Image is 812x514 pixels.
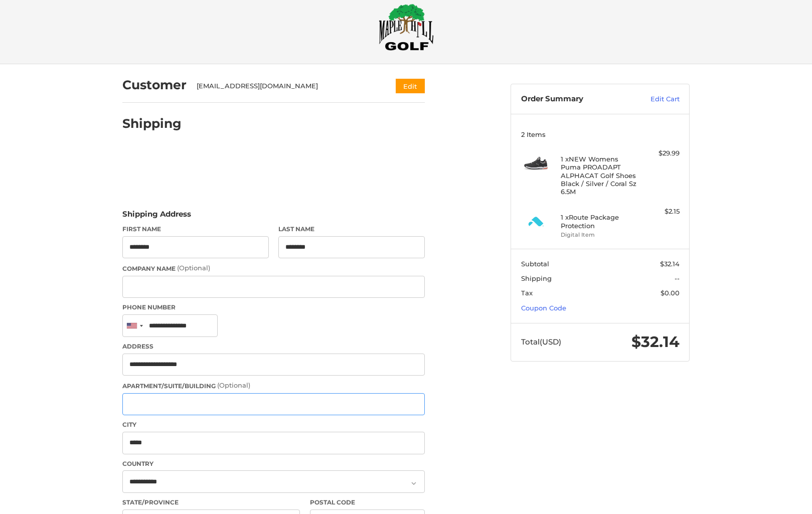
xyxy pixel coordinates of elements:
li: Digital Item [561,231,637,239]
h2: Customer [122,77,187,93]
label: Country [122,459,425,468]
span: $32.14 [631,332,680,351]
label: State/Province [122,498,300,507]
label: Company Name [122,263,425,273]
label: City [122,420,425,429]
span: -- [675,274,680,282]
label: First Name [122,225,269,234]
span: $32.14 [660,260,680,268]
span: Tax [521,289,533,297]
div: $2.15 [640,207,680,217]
label: Postal Code [310,498,425,507]
span: Subtotal [521,260,549,268]
a: Coupon Code [521,304,566,312]
button: Edit [396,79,425,93]
small: (Optional) [177,264,210,272]
a: Edit Cart [629,94,680,104]
h2: Shipping [122,116,182,131]
label: Last Name [278,225,425,234]
h4: 1 x NEW Womens Puma PROADAPT ALPHACAT Golf Shoes Black / Silver / Coral Sz 6.5M [561,155,637,196]
h3: 2 Items [521,130,680,138]
h3: Order Summary [521,94,629,104]
div: [EMAIL_ADDRESS][DOMAIN_NAME] [197,81,377,91]
legend: Shipping Address [122,209,191,225]
small: (Optional) [217,381,250,389]
span: $0.00 [661,289,680,297]
h4: 1 x Route Package Protection [561,213,637,230]
div: United States: +1 [123,315,146,336]
label: Apartment/Suite/Building [122,381,425,391]
span: Shipping [521,274,552,282]
img: Maple Hill Golf [379,4,434,51]
label: Address [122,342,425,351]
label: Phone Number [122,303,425,312]
span: Total (USD) [521,337,561,347]
div: $29.99 [640,148,680,158]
